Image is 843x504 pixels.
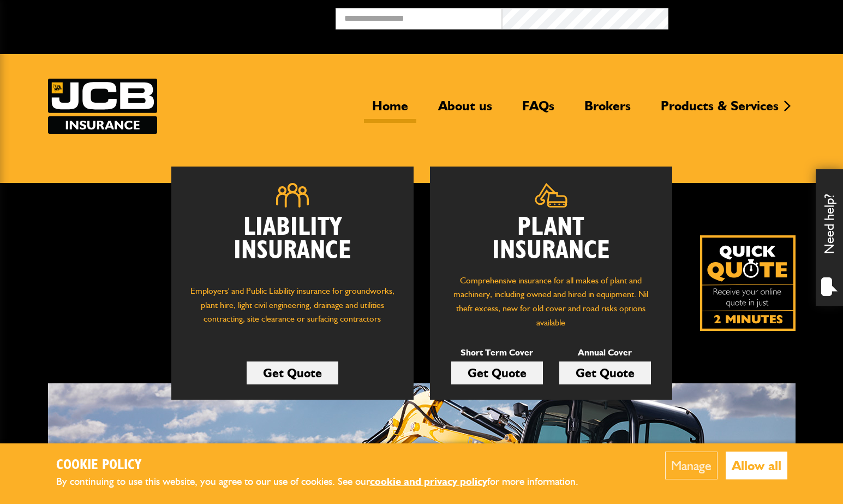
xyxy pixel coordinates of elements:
[816,169,843,306] div: Need help?
[726,452,787,479] button: Allow all
[370,475,487,488] a: cookie and privacy policy
[247,361,338,384] a: Get Quote
[56,457,596,474] h2: Cookie Policy
[364,98,416,123] a: Home
[48,79,157,134] a: JCB Insurance Services
[446,216,656,263] h2: Plant Insurance
[188,284,397,336] p: Employers' and Public Liability insurance for groundworks, plant hire, light civil engineering, d...
[653,98,787,123] a: Products & Services
[48,79,157,134] img: JCB Insurance Services logo
[446,274,656,329] p: Comprehensive insurance for all makes of plant and machinery, including owned and hired in equipm...
[668,8,835,25] button: Broker Login
[514,98,563,123] a: FAQs
[451,346,543,360] p: Short Term Cover
[700,235,796,331] a: Get your insurance quote isn just 2-minutes
[430,98,500,123] a: About us
[188,216,397,274] h2: Liability Insurance
[56,473,596,490] p: By continuing to use this website, you agree to our use of cookies. See our for more information.
[576,98,639,123] a: Brokers
[700,235,796,331] img: Quick Quote
[559,361,651,384] a: Get Quote
[559,346,651,360] p: Annual Cover
[665,452,718,479] button: Manage
[451,361,543,384] a: Get Quote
